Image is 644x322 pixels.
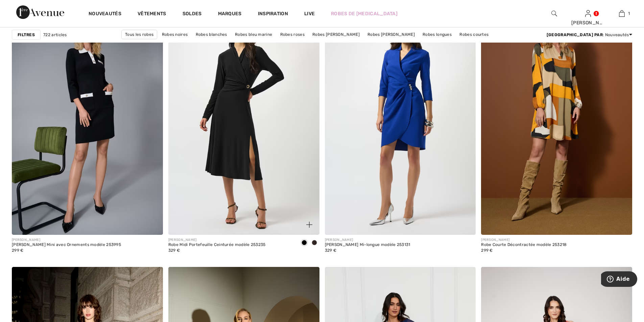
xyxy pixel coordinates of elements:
div: [PERSON_NAME] [325,238,410,243]
div: [PERSON_NAME] [168,238,266,243]
div: Black [299,238,309,249]
div: [PERSON_NAME] Mi-longue modèle 253131 [325,243,410,247]
a: Marques [218,11,242,18]
a: Robes noires [159,30,191,39]
strong: [GEOGRAPHIC_DATA] par [547,32,603,37]
a: Robes roses [277,30,308,39]
a: Robes bleu marine [232,30,276,39]
a: Robes [PERSON_NAME] [364,30,418,39]
img: recherche [551,9,557,18]
a: Soldes [183,11,202,18]
img: Mon panier [619,9,625,18]
span: 329 € [325,248,337,253]
a: Robes [PERSON_NAME] [309,30,363,39]
span: 299 € [481,248,493,253]
span: Inspiration [258,11,288,18]
a: 1 [605,9,638,18]
div: [PERSON_NAME] Mini avec Ornements modèle 253995 [12,243,121,247]
div: Mocha [309,238,319,249]
img: Mes infos [585,9,591,18]
a: Robes courtes [456,30,492,39]
div: Robe Midi Portefeuille Ceinturée modèle 253235 [168,243,266,247]
img: Robe Portefeuille Mi-longue modèle 253131. Saphir Royal 163 [325,8,476,235]
div: [PERSON_NAME] [12,238,121,243]
a: Live [304,10,315,17]
a: Se connecter [585,10,591,17]
div: Robe Courte Décontractée modèle 253218 [481,243,567,247]
a: Robes longues [419,30,455,39]
a: Robe Midi Portefeuille Ceinturée modèle 253235. Noir [168,8,319,235]
img: Robe Courte Décontractée modèle 253218. Noir/Multi [481,8,632,235]
iframe: Ouvre un widget dans lequel vous pouvez trouver plus d’informations [601,271,637,288]
img: Robe Fourreau Mini avec Ornements modèle 253995. Noir/Vanille [12,8,163,235]
a: Vêtements [138,11,166,18]
div: : Nouveautés [547,32,632,38]
span: 722 articles [43,32,67,38]
a: Robes blanches [192,30,231,39]
img: plus_v2.svg [306,222,312,228]
a: Robes de [MEDICAL_DATA] [331,10,398,17]
div: [PERSON_NAME] [481,238,567,243]
span: 299 € [12,248,24,253]
a: Tous les robes [121,30,157,39]
strong: Filtres [18,32,35,38]
span: 329 € [168,248,180,253]
a: Nouveautés [89,11,121,18]
img: 1ère Avenue [16,5,64,19]
div: [PERSON_NAME] [571,19,604,26]
span: 1 [628,10,630,17]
